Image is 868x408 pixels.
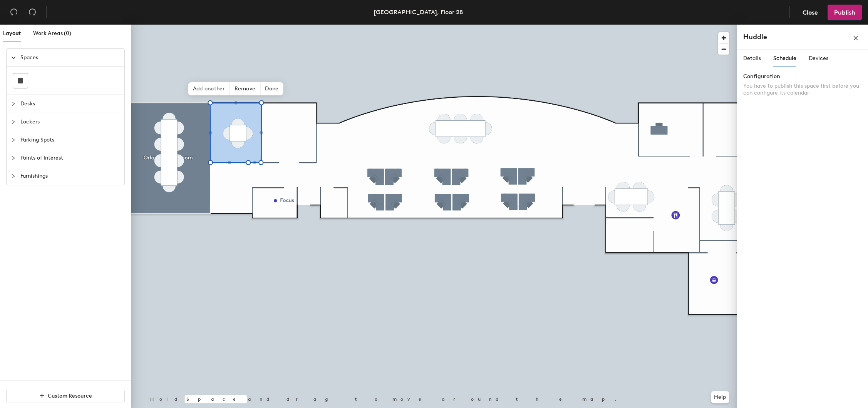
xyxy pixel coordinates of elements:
span: Layout [3,30,21,37]
span: Schedule [773,55,796,62]
span: collapsed [11,138,16,142]
label: Configuration [743,73,862,80]
button: Publish [828,5,862,20]
button: Custom Resource [6,390,125,402]
span: collapsed [11,120,16,124]
span: collapsed [11,174,16,178]
span: Add another [188,82,230,95]
button: Redo (⌘ + ⇧ + Z) [25,5,40,20]
span: Remove [230,82,261,95]
span: Parking Spots [20,131,120,149]
span: Lockers [20,113,120,131]
span: Work Areas (0) [33,30,71,37]
span: Done [260,82,283,95]
div: [GEOGRAPHIC_DATA], Floor 28 [374,7,463,17]
p: You have to publish this space first before you can configure its calendar [743,83,862,97]
span: expanded [11,55,16,60]
span: Close [803,9,818,16]
span: close [853,35,858,41]
span: Devices [809,55,828,62]
span: collapsed [11,102,16,106]
span: Points of Interest [20,149,120,167]
span: collapsed [11,156,16,160]
span: undo [10,8,18,16]
button: Help [711,391,729,403]
button: Close [796,5,824,20]
button: Undo (⌘ + Z) [6,5,22,20]
span: Custom Resource [48,393,92,399]
span: Furnishings [20,167,120,185]
span: Spaces [20,49,120,67]
span: Desks [20,95,120,113]
h4: Huddle [743,32,767,42]
span: Publish [834,9,855,16]
span: Details [743,55,761,62]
